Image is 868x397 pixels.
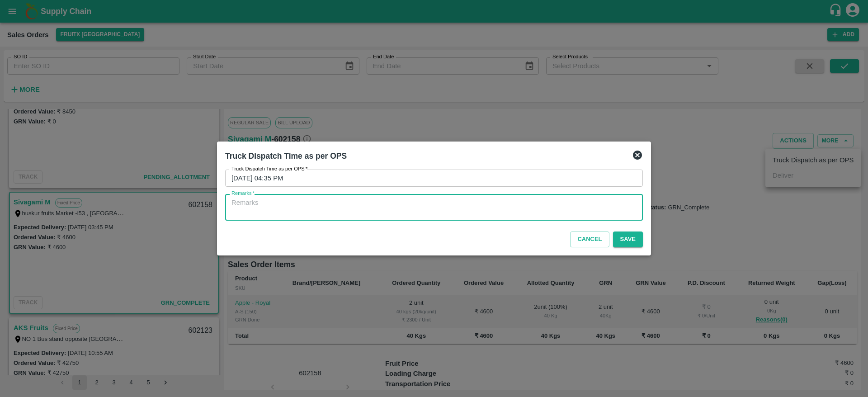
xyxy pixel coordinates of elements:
[570,232,609,247] button: Cancel
[225,170,637,187] input: Choose date, selected date is Aug 12, 2025
[613,232,643,247] button: Save
[225,151,347,161] b: Truck Dispatch Time as per OPS
[231,165,307,173] label: Truck Dispatch Time as per OPS
[231,190,255,197] label: Remarks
